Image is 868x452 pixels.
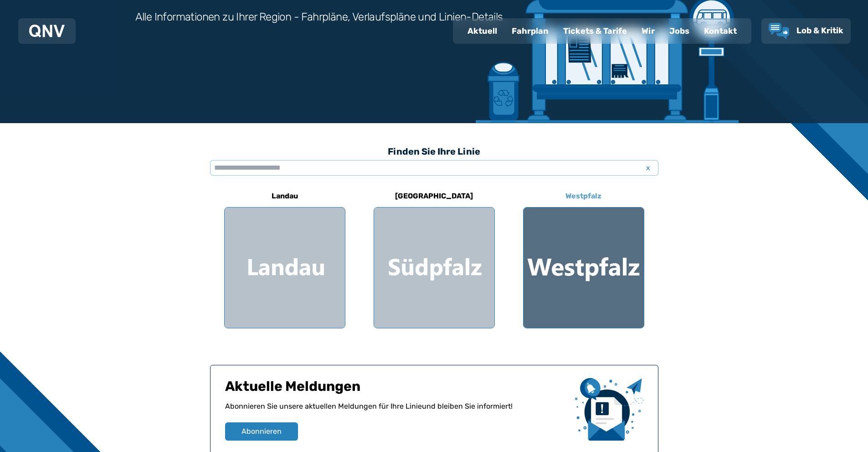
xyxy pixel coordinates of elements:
[225,401,568,422] p: Abonnieren Sie unsere aktuellen Meldungen für Ihre Linie und bleiben Sie informiert!
[225,422,298,441] button: Abonnieren
[210,141,658,161] h3: Finden Sie Ihre Linie
[662,19,697,43] a: Jobs
[796,26,843,36] span: Lob & Kritik
[642,162,655,173] span: x
[575,378,643,441] img: newsletter
[634,19,662,43] a: Wir
[504,19,556,43] a: Fahrplan
[769,23,843,39] a: Lob & Kritik
[523,185,644,328] a: Westpfalz Region Westpfalz
[391,189,477,203] h6: [GEOGRAPHIC_DATA]
[241,426,282,437] span: Abonnieren
[562,189,605,203] h6: Westpfalz
[29,22,65,40] a: QNV Logo
[460,19,504,43] a: Aktuell
[556,19,634,43] a: Tickets & Tarife
[135,10,503,24] h3: Alle Informationen zu Ihrer Region - Fahrpläne, Verlaufspläne und Linien-Details
[29,25,65,37] img: QNV Logo
[224,185,345,328] a: Landau Region Landau
[268,189,302,203] h6: Landau
[374,185,495,328] a: [GEOGRAPHIC_DATA] Region Südpfalz
[225,378,568,401] h1: Aktuelle Meldungen
[697,19,744,43] a: Kontakt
